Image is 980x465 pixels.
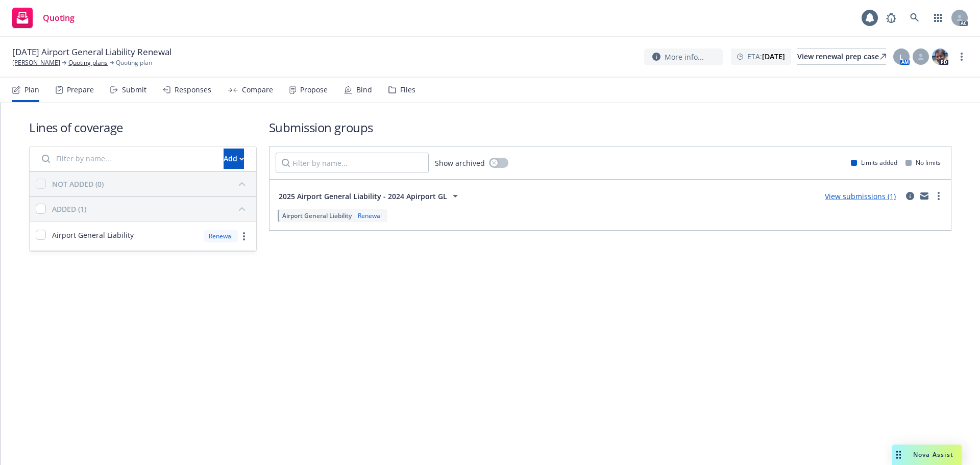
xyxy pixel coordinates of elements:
[881,8,901,28] a: Report a Bug
[904,8,925,28] a: Search
[762,52,785,61] strong: [DATE]
[52,204,86,214] div: ADDED (1)
[905,158,941,167] div: No limits
[356,211,384,220] div: Renewal
[52,230,134,240] span: Airport General Liability
[851,158,897,167] div: Limits added
[224,149,244,169] button: Add
[29,119,257,136] h1: Lines of coverage
[12,46,171,58] span: [DATE] Airport General Liability Renewal
[24,86,39,94] div: Plan
[276,153,429,173] input: Filter by name...
[955,51,968,63] a: more
[43,14,75,22] span: Quoting
[116,58,152,67] span: Quoting plan
[913,450,953,459] span: Nova Assist
[269,119,951,136] h1: Submission groups
[122,86,146,94] div: Submit
[276,186,464,206] button: 2025 Airport General Liability - 2024 Apirport GL
[238,230,250,242] a: more
[400,86,415,94] div: Files
[68,58,108,67] a: Quoting plans
[435,158,485,168] span: Show archived
[52,176,250,192] button: NOT ADDED (0)
[797,49,886,64] div: View renewal prep case
[242,86,273,94] div: Compare
[892,445,962,465] button: Nova Assist
[644,48,723,65] button: More info...
[356,86,372,94] div: Bind
[918,190,930,202] a: mail
[279,191,447,202] span: 2025 Airport General Liability - 2024 Apirport GL
[899,52,903,62] span: L
[904,190,916,202] a: circleInformation
[8,4,79,32] a: Quoting
[67,86,94,94] div: Prepare
[797,48,886,65] a: View renewal prep case
[175,86,211,94] div: Responses
[52,201,250,217] button: ADDED (1)
[204,230,238,242] div: Renewal
[36,149,217,169] input: Filter by name...
[932,48,948,65] img: photo
[665,52,704,62] span: More info...
[933,190,945,202] a: more
[825,191,896,201] a: View submissions (1)
[928,8,948,28] a: Switch app
[300,86,328,94] div: Propose
[224,149,244,168] div: Add
[747,51,785,62] span: ETA :
[892,445,905,465] div: Drag to move
[12,58,60,67] a: [PERSON_NAME]
[282,211,352,220] span: Airport General Liability
[52,179,104,189] div: NOT ADDED (0)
